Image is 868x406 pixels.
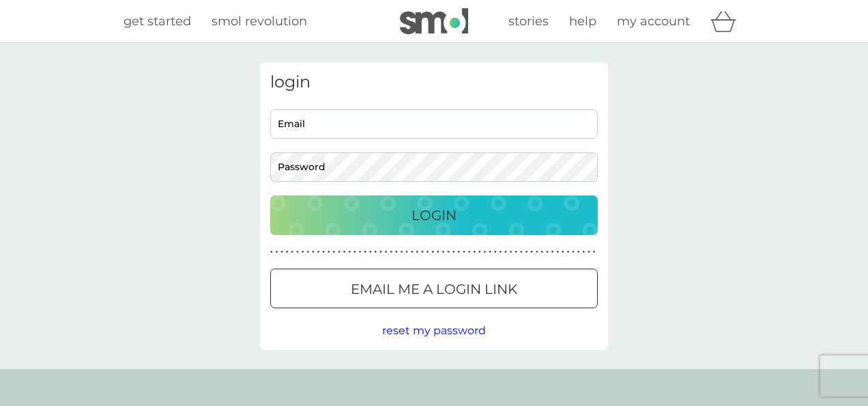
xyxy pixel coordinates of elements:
[343,249,346,256] p: ●
[546,249,549,256] p: ●
[306,249,309,256] p: ●
[515,249,517,256] p: ●
[530,249,533,256] p: ●
[489,249,491,256] p: ●
[525,249,528,256] p: ●
[588,249,590,256] p: ●
[395,249,398,256] p: ●
[390,249,392,256] p: ●
[536,249,538,256] p: ●
[508,14,549,29] span: stories
[379,249,382,256] p: ●
[338,249,341,256] p: ●
[437,249,439,256] p: ●
[551,249,554,256] p: ●
[322,249,325,256] p: ●
[317,249,320,256] p: ●
[569,14,596,29] span: help
[442,249,445,256] p: ●
[286,249,289,256] p: ●
[375,249,377,256] p: ●
[500,249,502,256] p: ●
[556,249,559,256] p: ●
[270,195,598,235] button: Login
[296,249,299,256] p: ●
[510,249,512,256] p: ●
[124,12,191,31] a: get started
[270,269,598,308] button: Email me a login link
[463,249,465,256] p: ●
[212,14,307,29] span: smol revolution
[270,72,598,92] h3: login
[212,12,307,31] a: smol revolution
[291,249,294,256] p: ●
[302,249,304,256] p: ●
[382,324,486,337] span: reset my password
[276,249,278,256] p: ●
[577,249,580,256] p: ●
[593,249,596,256] p: ●
[421,249,424,256] p: ●
[583,249,585,256] p: ●
[382,322,486,340] button: reset my password
[447,249,450,256] p: ●
[431,249,434,256] p: ●
[400,8,468,34] img: smol
[353,249,356,256] p: ●
[348,249,351,256] p: ●
[405,249,408,256] p: ●
[351,278,517,300] p: Email me a login link
[401,249,403,256] p: ●
[478,249,481,256] p: ●
[411,204,457,226] p: Login
[359,249,362,256] p: ●
[572,249,575,256] p: ●
[484,249,487,256] p: ●
[569,12,596,31] a: help
[458,249,461,256] p: ●
[710,8,744,35] div: basket
[520,249,523,256] p: ●
[333,249,336,256] p: ●
[416,249,419,256] p: ●
[364,249,366,256] p: ●
[426,249,429,256] p: ●
[541,249,544,256] p: ●
[452,249,455,256] p: ●
[124,14,191,29] span: get started
[508,12,549,31] a: stories
[617,14,690,29] span: my account
[411,249,414,256] p: ●
[617,12,690,31] a: my account
[385,249,388,256] p: ●
[473,249,476,256] p: ●
[312,249,315,256] p: ●
[567,249,570,256] p: ●
[562,249,564,256] p: ●
[504,249,507,256] p: ●
[328,249,330,256] p: ●
[468,249,471,256] p: ●
[270,249,273,256] p: ●
[280,249,283,256] p: ●
[369,249,372,256] p: ●
[494,249,497,256] p: ●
